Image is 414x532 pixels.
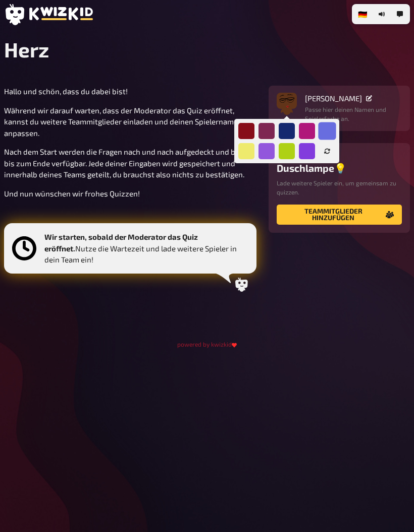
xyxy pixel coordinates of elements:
[277,205,402,225] button: Teammitglieder hinzufügen
[44,231,248,265] p: Nutze die Wartezeit und lade weitere Spieler in dein Team ein!
[4,188,256,199] p: Und nun wünschen wir frohes Quizzen!
[44,232,199,253] b: Wir starten, sobald der Moderator das Quiz eröffnet.
[305,94,362,103] span: [PERSON_NAME]
[4,37,410,61] h1: Herz
[277,91,297,111] img: Avatar
[277,162,402,174] div: Duschlampe💡
[277,94,297,114] button: Avatar
[305,105,402,123] p: Passe hier deinen Namen und Spielerfarbe an.
[4,146,256,180] p: Nach dem Start werden die Fragen nach und nach aufgedeckt und bleiben bis zum Ende verfügbar. Jed...
[277,178,402,196] p: Lade weitere Spieler ein, um gemeinsam zu quizzen.
[177,339,237,349] a: powered by kwizkid
[4,86,256,97] p: Hallo und schön, dass du dabei bist!
[177,341,237,348] small: powered by kwizkid
[354,6,372,22] li: 🇩🇪
[4,105,256,139] p: Während wir darauf warten, dass der Moderator das Quiz eröffnet, kannst du weitere Teammitglieder...
[277,151,402,158] h4: Mein Team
